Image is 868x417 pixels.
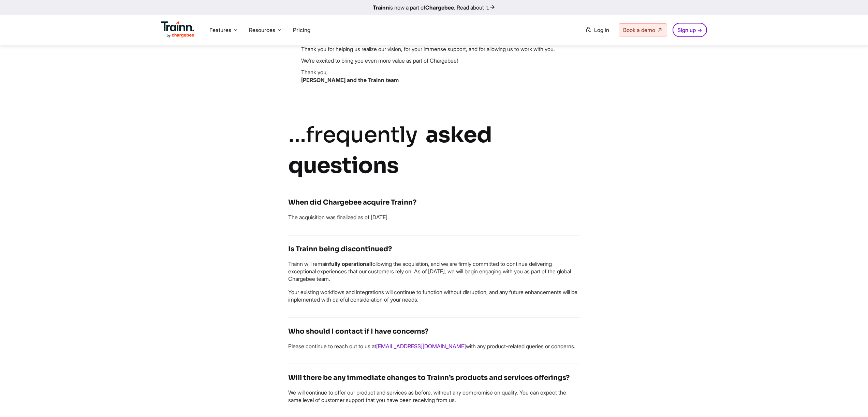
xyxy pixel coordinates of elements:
span: Log in [594,27,609,33]
p: The acquisition was finalized as of [DATE]. [288,213,580,221]
a: Book a demo [619,23,667,36]
b: asked questions [288,121,492,179]
a: Log in [581,24,613,36]
p: Your existing workflows and integrations will continue to function without disruption, and any fu... [288,288,580,304]
iframe: Chat Widget [834,384,868,417]
p: Thank you, [301,68,567,84]
a: Sign up → [673,23,707,37]
b: Chargebee [425,4,454,11]
p: Thank you for helping us realize our vision, for your immense support, and for allowing us to wor... [301,45,567,53]
i: frequently [306,121,417,149]
b: [PERSON_NAME] and the Trainn team [301,77,399,83]
p: Please continue to reach out to us at with any product-related queries or concerns. [288,342,580,350]
b: Trainn [373,4,389,11]
p: Trainn will remain following the acquisition, and we are firmly committed to continue delivering ... [288,260,580,283]
span: Features [209,26,231,34]
h4: Who should I contact if I have concerns? [288,326,580,337]
span: Resources [249,26,275,34]
h4: When did Chargebee acquire Trainn? [288,197,580,208]
span: Book a demo [623,27,655,33]
p: We will continue to offer our product and services as before, without any compromise on quality. ... [288,389,580,404]
a: Pricing [293,27,310,33]
div: … [288,120,580,181]
img: Trainn Logo [161,21,195,38]
b: fully operational [329,260,371,267]
a: [EMAIL_ADDRESS][DOMAIN_NAME] [376,343,466,350]
p: We're excited to bring you even more value as part of Chargebee! [301,57,567,64]
h4: Will there be any immediate changes to Trainn’s products and services offerings? [288,372,580,383]
h4: Is Trainn being discontinued? [288,244,580,255]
